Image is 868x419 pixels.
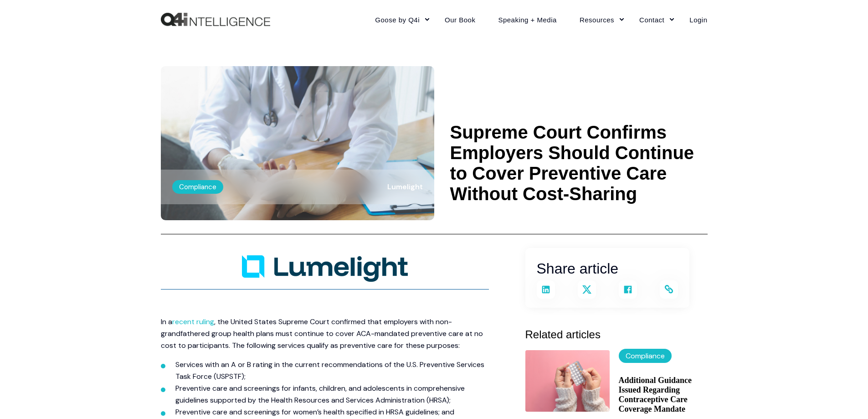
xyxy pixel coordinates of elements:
span: Services with an A or B rating in the current recommendations of the U.S. Preventive Services Tas... [175,360,484,381]
span: Preventive care and screenings for infants, children, and adolescents in comprehensive guidelines... [175,383,465,405]
img: Q4intelligence, LLC logo [161,13,270,26]
span: Preventive care and screenings for women’s health specified in HRSA guidelines; and [175,407,454,417]
label: Compliance [619,349,672,363]
h3: Related articles [525,326,708,343]
img: Woman holding a packet of birth control pills [525,350,610,412]
a: recent ruling [172,317,214,326]
a: Back to Home [161,13,270,26]
span: In a [161,317,172,326]
a: Additional Guidance Issued Regarding Contraceptive Care Coverage Mandate [619,376,708,414]
span: , the United States Supreme Court confirmed that employers with non-grandfathered group health pl... [161,317,483,350]
h1: Supreme Court Confirms Employers Should Continue to Cover Preventive Care Without Cost-Sharing [450,122,708,204]
img: Lumelight-Logo-Primary-RGB [242,255,408,282]
img: A healthcare provider and a patient getting preventive care [161,66,434,220]
h3: Share article [537,257,678,280]
span: Lumelight [387,182,423,191]
label: Compliance [172,180,223,194]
